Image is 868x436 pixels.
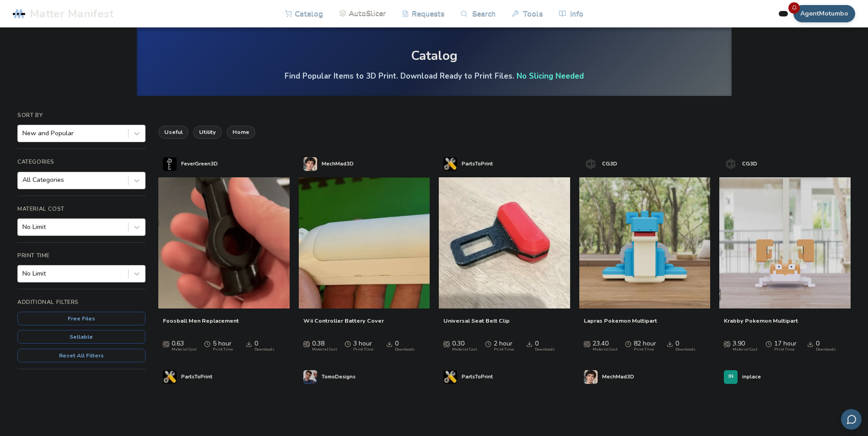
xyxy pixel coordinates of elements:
button: home [226,126,255,138]
div: Catalog [411,49,458,63]
span: Downloads [807,340,814,347]
a: PartsToPrint's profilePartsToPrint [439,366,497,388]
div: 0.63 [172,340,196,352]
h4: Sort By [17,112,146,118]
div: 0 [254,340,275,352]
span: Average Print Time [766,340,772,347]
button: Send feedback via email [841,409,862,430]
img: MechMad3D's profile [303,157,317,171]
div: Print Time [213,347,233,352]
span: Krabby Pokemon Multipart [724,317,798,331]
span: Downloads [667,340,673,347]
span: Average Cost [163,340,169,347]
p: inplace [742,372,761,382]
div: Material Cost [452,347,477,352]
h4: Categories [17,159,146,165]
h4: Print Time [17,252,146,259]
a: MechMad3D's profileMechMad3D [299,153,358,175]
div: 0 [675,340,695,352]
span: Downloads [526,340,533,347]
a: Foosball Men Replacement [163,317,239,331]
div: 3 hour [353,340,373,352]
div: 17 hour [774,340,797,352]
div: Material Cost [593,347,617,352]
button: utility [193,126,222,138]
input: New and Popular [22,130,24,137]
p: PartsToPrint [181,372,212,382]
a: PartsToPrint's profilePartsToPrint [439,153,497,175]
div: 82 hour [634,340,656,352]
div: Downloads [816,347,836,352]
a: MechMad3D's profileMechMad3D [579,366,639,388]
div: 0 [535,340,555,352]
span: IN [728,374,733,380]
button: Sellable [17,330,146,344]
a: Lapras Pokemon Multipart [584,317,657,331]
img: FeverGreen3D's profile [163,157,177,171]
p: MechMad3D [602,372,634,382]
a: PartsToPrint's profilePartsToPrint [158,366,217,388]
div: 3.90 [733,340,757,352]
button: Reset All Filters [17,349,146,362]
div: Material Cost [172,347,196,352]
p: CG3D [742,159,757,169]
div: 0 [395,340,415,352]
img: CG3D's profile [584,157,598,171]
div: Print Time [634,347,654,352]
input: No Limit [22,223,24,231]
div: 23.40 [593,340,617,352]
div: Material Cost [312,347,337,352]
p: FeverGreen3D [181,159,218,169]
a: CG3D's profileCG3D [719,153,762,175]
div: Print Time [353,347,373,352]
a: No Slicing Needed [517,71,584,81]
span: Average Cost [303,340,310,347]
span: Average Print Time [625,340,631,347]
span: Downloads [386,340,393,347]
span: Matter Manifest [30,7,113,20]
span: Average Cost [443,340,450,347]
div: 0 [816,340,836,352]
div: Downloads [535,347,555,352]
a: Wii Controller Battery Cover [303,317,384,331]
img: PartsToPrint's profile [443,157,457,171]
img: PartsToPrint's profile [163,370,177,384]
img: MechMad3D's profile [584,370,598,384]
p: MechMad3D [322,159,354,169]
button: useful [158,126,189,138]
div: Print Time [494,347,514,352]
a: TomoDesigns's profileTomoDesigns [299,366,360,388]
div: Downloads [254,347,275,352]
h4: Additional Filters [17,299,146,305]
span: Average Cost [584,340,590,347]
p: PartsToPrint [462,159,493,169]
div: Print Time [774,347,794,352]
div: 0.38 [312,340,337,352]
div: 0.30 [452,340,477,352]
h4: Material Cost [17,206,146,212]
div: 2 hour [494,340,514,352]
img: CG3D's profile [724,157,738,171]
input: No Limit [22,270,24,277]
span: Average Cost [724,340,730,347]
img: TomoDesigns's profile [303,370,317,384]
div: Downloads [395,347,415,352]
p: CG3D [602,159,617,169]
button: AgentMotumbo [793,5,855,22]
div: Downloads [675,347,695,352]
input: All Categories [22,176,24,184]
div: 5 hour [213,340,233,352]
h4: Find Popular Items to 3D Print. Download Ready to Print Files. [285,71,584,81]
img: PartsToPrint's profile [443,370,457,384]
a: CG3D's profileCG3D [579,153,622,175]
span: Downloads [246,340,252,347]
a: Universal Seat Belt Clip [443,317,510,331]
p: PartsToPrint [462,372,493,382]
button: Free Files [17,312,146,325]
span: Average Print Time [204,340,210,347]
span: Average Print Time [485,340,491,347]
